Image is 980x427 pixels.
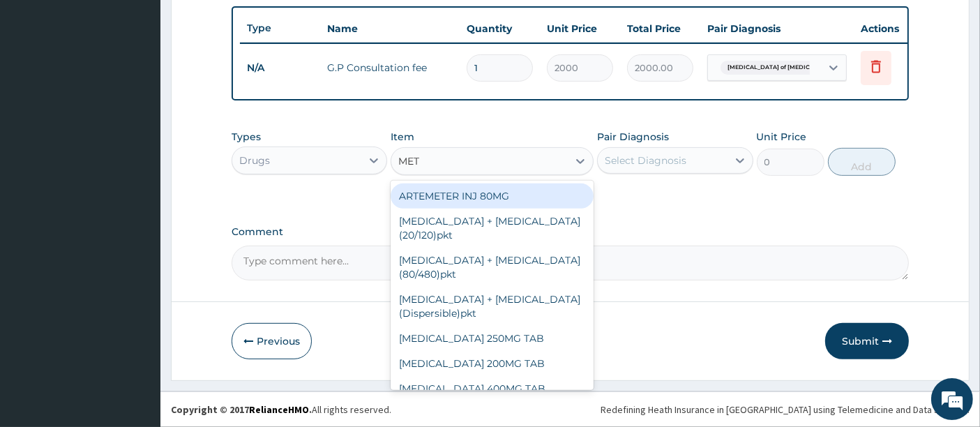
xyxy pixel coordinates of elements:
[160,391,980,427] footer: All rights reserved.
[605,153,686,167] div: Select Diagnosis
[26,70,56,105] img: d_794563401_company_1708531726252_794563401
[249,403,309,416] a: RelianceHMO
[391,376,594,401] div: [MEDICAL_DATA] 400MG TAB
[601,403,970,417] div: Redefining Heath Insurance in [GEOGRAPHIC_DATA] using Telemedicine and Data Science!
[828,148,896,176] button: Add
[81,126,193,267] span: We're online!
[232,131,261,143] label: Types
[391,326,594,351] div: [MEDICAL_DATA] 250MG TAB
[540,15,620,43] th: Unit Price
[757,130,807,144] label: Unit Price
[460,15,540,43] th: Quantity
[391,351,594,376] div: [MEDICAL_DATA] 200MG TAB
[73,78,234,96] div: Chat with us now
[391,183,594,209] div: ARTEMETER INJ 80MG
[825,323,909,359] button: Submit
[7,281,266,330] textarea: Type your message and hit 'Enter'
[854,15,924,43] th: Actions
[171,403,312,416] strong: Copyright © 2017 .
[597,130,669,144] label: Pair Diagnosis
[232,323,312,359] button: Previous
[240,15,320,41] th: Type
[620,15,700,43] th: Total Price
[232,226,910,238] label: Comment
[229,7,262,40] div: Minimize live chat window
[391,209,594,248] div: [MEDICAL_DATA] + [MEDICAL_DATA] (20/120)pkt
[391,248,594,287] div: [MEDICAL_DATA] + [MEDICAL_DATA] (80/480)pkt
[391,287,594,326] div: [MEDICAL_DATA] + [MEDICAL_DATA] (Dispersible)pkt
[240,55,320,81] td: N/A
[721,61,846,75] span: [MEDICAL_DATA] of [MEDICAL_DATA]
[320,15,460,43] th: Name
[239,153,270,167] div: Drugs
[700,15,854,43] th: Pair Diagnosis
[391,130,414,144] label: Item
[320,54,460,82] td: G.P Consultation fee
